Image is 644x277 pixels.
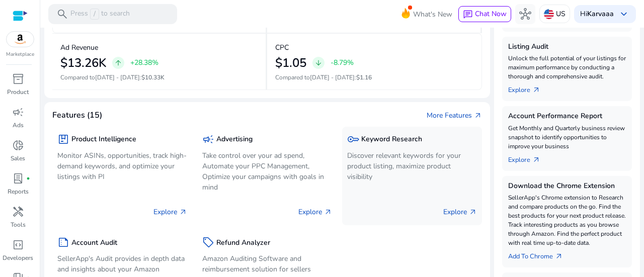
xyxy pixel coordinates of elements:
[141,73,165,81] span: $10.33K
[71,135,136,144] h5: Product Intelligence
[508,112,626,121] h5: Account Performance Report
[95,73,140,81] span: [DATE] - [DATE]
[508,43,626,51] h5: Listing Audit
[202,133,214,145] span: campaign
[11,220,26,229] p: Tools
[458,6,511,22] button: chatChat Now
[618,8,630,20] span: keyboard_arrow_down
[57,150,187,182] p: Monitor ASINs, opportunities, track high-demand keywords, and optimize your listings with PI
[275,73,473,82] p: Compared to :
[12,239,24,251] span: code_blocks
[57,133,69,145] span: package
[508,124,626,151] p: Get Monthly and Quarterly business review snapshot to identify opportunities to improve your busi...
[12,139,24,151] span: donut_small
[114,59,122,67] span: arrow_upward
[314,59,323,67] span: arrow_downward
[130,59,158,66] p: +28.38%
[26,176,30,180] span: fiber_manual_record
[12,106,24,118] span: campaign
[12,172,24,184] span: lab_profile
[532,86,540,94] span: arrow_outward
[427,110,482,121] a: More Featuresarrow_outward
[508,247,571,261] a: Add To Chrome
[6,51,34,58] p: Marketplace
[508,81,548,95] a: Explorearrow_outward
[60,42,98,53] p: Ad Revenue
[508,151,548,165] a: Explorearrow_outward
[153,207,187,217] p: Explore
[508,193,626,247] p: SellerApp's Chrome extension to Research and compare products on the go. Find the best products f...
[310,73,355,81] span: [DATE] - [DATE]
[587,9,614,19] b: Karvaaa
[347,133,359,145] span: key
[11,154,25,163] p: Sales
[8,187,29,196] p: Reports
[519,8,531,20] span: hub
[12,206,24,218] span: handyman
[474,112,482,120] span: arrow_outward
[556,5,566,23] p: US
[324,208,332,216] span: arrow_outward
[12,73,24,85] span: inventory_2
[544,9,554,19] img: us.svg
[70,9,130,20] p: Press to search
[555,252,563,260] span: arrow_outward
[60,56,106,70] h2: $13.26K
[57,236,69,248] span: summarize
[13,121,24,130] p: Ads
[90,9,99,20] span: /
[202,150,332,193] p: Take control over your ad spend, Automate your PPC Management, Optimize your campaigns with goals...
[532,156,540,164] span: arrow_outward
[475,9,507,19] span: Chat Now
[56,8,68,20] span: search
[515,4,535,24] button: hub
[298,207,332,217] p: Explore
[7,32,34,47] img: amazon.svg
[71,239,117,247] h5: Account Audit
[508,182,626,191] h5: Download the Chrome Extension
[356,73,372,81] span: $1.16
[7,87,29,97] p: Product
[3,253,33,262] p: Developers
[52,111,102,120] h4: Features (15)
[331,59,354,66] p: -8.79%
[275,42,289,53] p: CPC
[275,56,306,70] h2: $1.05
[361,135,422,144] h5: Keyword Research
[347,150,477,182] p: Discover relevant keywords for your product listing, maximize product visibility
[179,208,187,216] span: arrow_outward
[580,11,614,18] p: Hi
[413,6,452,23] span: What's New
[60,73,258,82] p: Compared to :
[463,10,473,20] span: chat
[469,208,477,216] span: arrow_outward
[202,236,214,248] span: sell
[508,54,626,81] p: Unlock the full potential of your listings for maximum performance by conducting a thorough and c...
[216,239,270,247] h5: Refund Analyzer
[216,135,253,144] h5: Advertising
[443,207,477,217] p: Explore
